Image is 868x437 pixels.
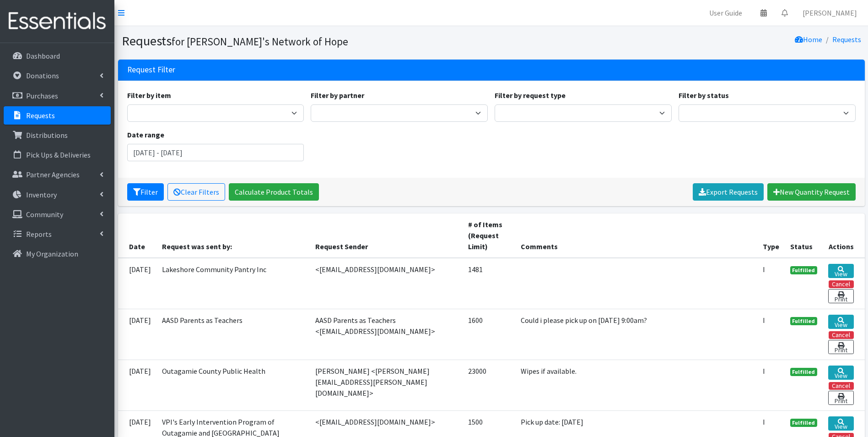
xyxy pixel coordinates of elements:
a: My Organization [4,245,111,263]
a: Requests [4,106,111,125]
p: Pick Ups & Deliveries [26,150,91,159]
a: New Quantity Request [767,183,856,201]
td: Could i please pick up on [DATE] 9:00am? [515,309,757,360]
p: Inventory [26,190,57,199]
th: Actions [823,213,864,258]
th: Type [757,213,785,258]
a: View [828,264,853,278]
button: Cancel [829,280,854,288]
abbr: Individual [763,366,765,376]
button: Filter [127,183,164,201]
p: My Organization [26,249,78,258]
label: Filter by status [679,90,729,101]
a: Donations [4,66,111,85]
a: Inventory [4,186,111,204]
a: View [828,366,853,380]
a: [PERSON_NAME] [795,4,864,22]
a: Partner Agencies [4,165,111,184]
h3: Request Filter [127,65,175,75]
a: Print [828,289,853,303]
td: 1600 [463,309,515,360]
td: AASD Parents as Teachers <[EMAIL_ADDRESS][DOMAIN_NAME]> [310,309,463,360]
td: 1481 [463,258,515,309]
p: Reports [26,229,52,239]
p: Donations [26,71,59,80]
label: Filter by request type [495,90,566,101]
label: Filter by item [127,90,171,101]
p: Distributions [26,131,68,140]
th: Request was sent by: [156,213,310,258]
h1: Requests [122,33,488,49]
th: Date [118,213,156,258]
p: Community [26,210,63,219]
td: [DATE] [118,309,156,360]
p: Purchases [26,91,58,100]
td: <[EMAIL_ADDRESS][DOMAIN_NAME]> [310,258,463,309]
a: Pick Ups & Deliveries [4,146,111,164]
td: [DATE] [118,258,156,309]
a: Print [828,340,853,354]
p: Requests [26,111,55,120]
span: Fulfilled [790,419,818,427]
abbr: Individual [763,316,765,325]
p: Partner Agencies [26,170,80,179]
button: Cancel [829,382,854,390]
td: Outagamie County Public Health [156,360,310,410]
button: Cancel [829,331,854,339]
span: Fulfilled [790,368,818,376]
th: Status [785,213,823,258]
input: January 1, 2011 - December 31, 2011 [127,144,304,161]
a: View [828,315,853,329]
td: [PERSON_NAME] <[PERSON_NAME][EMAIL_ADDRESS][PERSON_NAME][DOMAIN_NAME]> [310,360,463,410]
td: [DATE] [118,360,156,410]
a: Distributions [4,126,111,144]
td: 23000 [463,360,515,410]
label: Filter by partner [311,90,364,101]
td: AASD Parents as Teachers [156,309,310,360]
a: Reports [4,225,111,243]
th: Request Sender [310,213,463,258]
span: Fulfilled [790,317,818,325]
a: Calculate Product Totals [229,183,319,201]
th: # of Items (Request Limit) [463,213,515,258]
span: Fulfilled [790,266,818,274]
a: Home [795,35,822,44]
abbr: Individual [763,265,765,274]
td: Lakeshore Community Pantry Inc [156,258,310,309]
small: for [PERSON_NAME]'s Network of Hope [172,35,348,48]
a: Dashboard [4,47,111,65]
p: Dashboard [26,51,60,60]
a: Clear Filters [167,183,225,201]
a: Print [828,391,853,405]
th: Comments [515,213,757,258]
a: Export Requests [693,183,764,201]
abbr: Individual [763,417,765,426]
img: HumanEssentials [4,6,111,37]
a: Requests [832,35,861,44]
a: View [828,416,853,431]
label: Date range [127,129,164,140]
a: User Guide [702,4,749,22]
a: Community [4,205,111,224]
td: Wipes if available. [515,360,757,410]
a: Purchases [4,87,111,105]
